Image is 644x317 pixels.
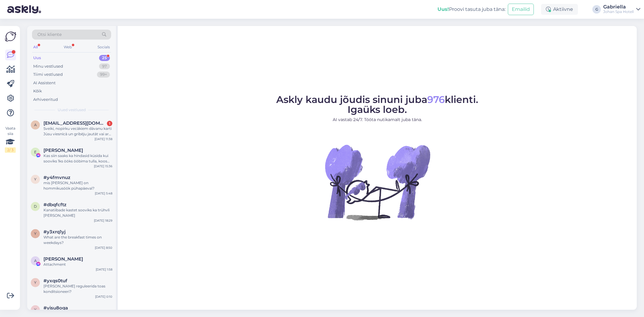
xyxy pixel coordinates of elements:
div: Kas siin saaks ka hindasid küsida kui sooviks 1ks ööks ööbima tulla, koos hommikusöögiga? :) [43,153,112,164]
div: All [32,43,39,51]
div: Tiimi vestlused [33,72,63,78]
div: Uus [33,55,41,61]
span: ancebeerzina@gmail.com [43,120,106,126]
span: 976 [427,94,445,105]
div: [DATE] 5:48 [95,191,112,196]
div: [DATE] 11:38 [95,137,112,141]
span: #y3xrq1yj [43,229,66,235]
div: Socials [96,43,111,51]
span: Andrus Rako [43,256,83,262]
span: d [34,204,37,209]
div: 25 [99,55,110,61]
div: Sveiki, nopirku vecākiem dāvanu karti Jūsu viesnīcā un gribēju jautāt vai ar viņiem kāds runātu n... [43,126,112,137]
span: Askly kaudu jõudis sinuni juba klienti. Igaüks loeb. [276,94,478,115]
div: 99+ [97,72,110,78]
span: a [34,123,37,127]
span: #yxqs0tuf [43,278,67,283]
div: [DATE] 15:36 [94,164,112,168]
span: y [34,307,37,312]
div: What are the breakfast times on weekdays? [43,235,112,245]
img: No Chat active [323,128,432,236]
span: Elis Tunder [43,148,83,153]
p: AI vastab 24/7. Tööta nutikamalt juba täna. [276,117,478,123]
div: Arhiveeritud [33,97,58,103]
div: AI Assistent [33,80,56,86]
span: Uued vestlused [58,107,86,113]
div: Gabriella [603,5,634,9]
div: [DATE] 1:58 [96,267,112,272]
span: y [34,231,37,236]
div: [DATE] 18:29 [94,218,112,223]
div: [PERSON_NAME] reguleerida toas konditsioneeri? [43,283,112,294]
span: Otsi kliente [37,31,62,38]
div: G [592,5,601,14]
span: y [34,177,37,181]
div: Aktiivne [541,4,578,15]
div: 97 [99,63,110,69]
span: #y4fmvnuz [43,175,70,180]
span: E [34,150,37,154]
div: Kõik [33,88,42,94]
div: Web [62,43,73,51]
div: [DATE] 8:50 [95,245,112,250]
button: Emailid [508,4,534,15]
div: Attachment [43,262,112,267]
div: mis [PERSON_NAME] on hommikusöök pühapäeval? [43,180,112,191]
span: #yisu8oga [43,305,68,311]
div: Proovi tasuta juba täna: [437,6,505,13]
span: #dbqfcftz [43,202,66,207]
div: Johan Spa Hotell [603,9,634,14]
div: Minu vestlused [33,63,63,69]
a: GabriellaJohan Spa Hotell [603,5,640,14]
div: 2 / 3 [5,147,16,153]
div: [DATE] 0:10 [95,294,112,299]
div: 1 [107,121,112,126]
div: Vaata siia [5,126,16,153]
span: y [34,280,37,285]
img: Askly Logo [5,31,16,42]
div: Kanatiibade kastet sooviks ka trühvli [PERSON_NAME] [43,207,112,218]
span: A [34,258,37,263]
b: Uus! [437,6,449,12]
